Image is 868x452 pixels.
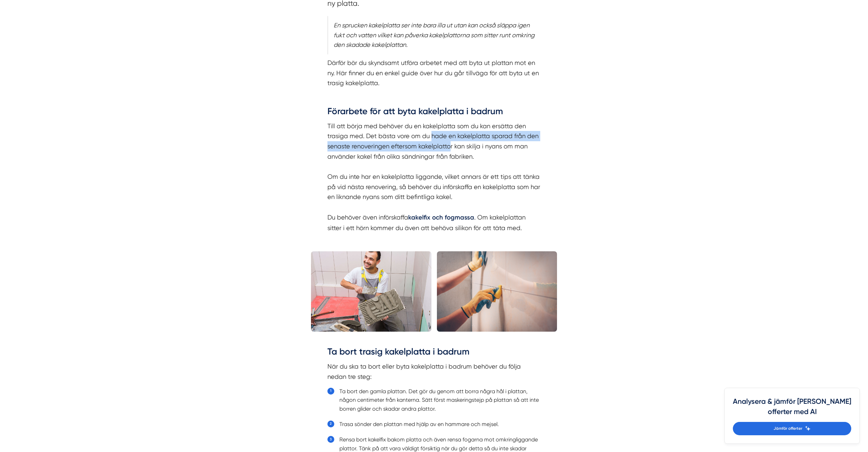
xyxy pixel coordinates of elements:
h3: Ta bort trasig kakelplatta i badrum [327,346,541,361]
p: Därför bör du skyndsamt utföra arbetet med att byta ut plattan mot en ny. Här finner du en enkel ... [327,58,541,88]
p: Till att börja med behöver du en kakelplatta som du kan ersätta den trasiga med. Det bästa vore o... [327,121,541,233]
li: Ta bort den gamla plattan. Det gör du genom att borra några hål i plattan, någon centimeter från ... [339,387,541,413]
img: Kakelsättning Badrumsrenovering [437,251,557,332]
h3: Förarbete för att byta kakelplatta i badrum [327,105,541,121]
li: Trasa sönder den plattan med hjälp av en hammare och mejsel. [339,420,541,428]
a: Jämför offerter [733,422,851,435]
span: Jämför offerter [774,425,802,432]
strong: kakelfix och fogmassa [408,214,474,221]
p: När du ska ta bort eller byta kakelplatta i badrum behöver du följa nedan tre steg: [327,361,541,382]
h4: Analysera & jämför [PERSON_NAME] offerter med AI [733,396,851,422]
blockquote: En sprucken kakelplatta ser inte bara illa ut utan kan också släppa igen fukt och vatten vilket k... [327,16,541,54]
img: bild [311,251,431,332]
